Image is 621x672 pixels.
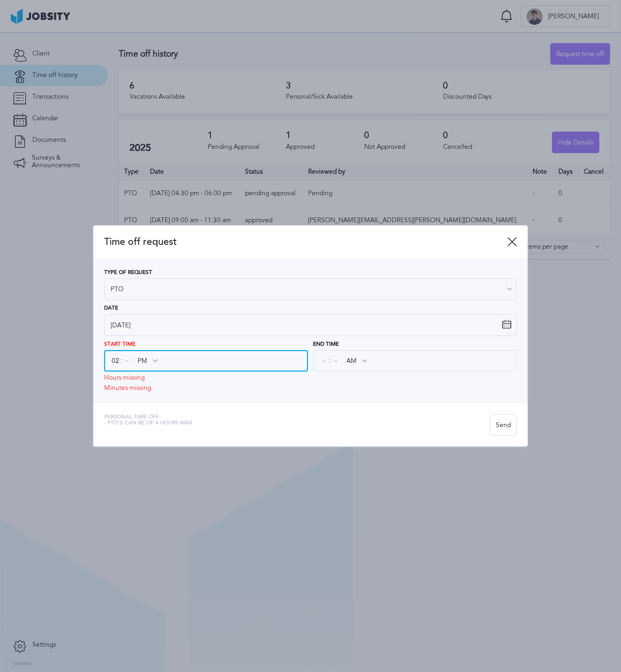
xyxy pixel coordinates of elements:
[104,414,192,421] span: Personal Time Off
[490,415,516,436] div: Send
[111,351,120,371] input: --
[104,270,152,276] span: Type of Request
[320,351,330,371] input: --
[104,341,135,348] span: Start Time
[104,305,118,312] span: Date
[330,357,331,365] span: :
[331,351,341,371] input: --
[104,374,145,382] span: Hours missing
[104,385,151,392] span: Minutes missing
[490,414,517,436] button: Send
[104,236,508,248] span: Time off request
[122,351,132,371] input: --
[104,420,192,427] span: - PTO's can be of 4 hours max
[120,357,122,365] span: :
[313,341,339,348] span: End Time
